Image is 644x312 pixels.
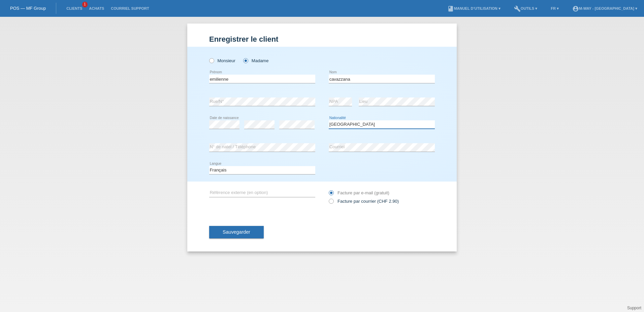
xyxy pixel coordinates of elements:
a: FR ▾ [547,6,562,10]
i: account_circle [572,5,579,12]
label: Madame [243,58,268,63]
input: Facture par courrier (CHF 2.90) [329,199,333,207]
label: Monsieur [209,58,235,63]
input: Madame [243,58,248,63]
input: Monsieur [209,58,214,63]
a: Achats [86,6,107,10]
a: Support [627,306,641,310]
span: 1 [82,2,88,7]
i: book [447,5,454,12]
a: buildOutils ▾ [511,6,541,10]
label: Facture par courrier (CHF 2.90) [329,199,399,204]
button: Sauvegarder [209,226,264,239]
label: Facture par e-mail (gratuit) [329,190,389,195]
span: Sauvegarder [223,229,250,235]
a: POS — MF Group [10,6,46,11]
h1: Enregistrer le client [209,35,435,43]
a: bookManuel d’utilisation ▾ [444,6,504,10]
a: Courriel Support [107,6,152,10]
input: Facture par e-mail (gratuit) [329,190,333,199]
i: build [514,5,521,12]
a: Clients [63,6,86,10]
a: account_circlem-way - [GEOGRAPHIC_DATA] ▾ [569,6,641,10]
